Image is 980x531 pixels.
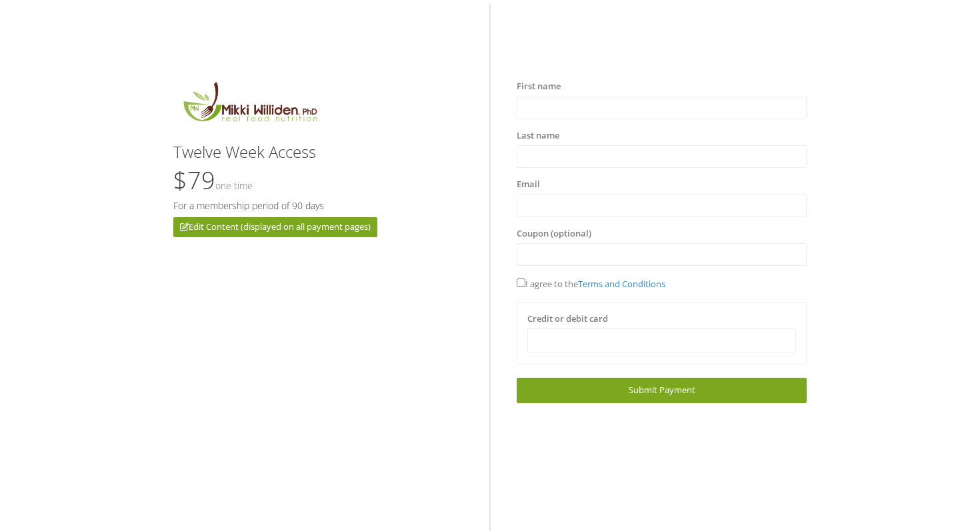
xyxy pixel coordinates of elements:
[527,312,608,326] label: Credit or debit card
[173,201,463,211] h5: For a membership period of 90 days
[578,278,665,290] a: Terms and Conditions
[215,179,253,192] small: One time
[173,80,325,130] img: MikkiLogoMain.png
[173,143,463,161] h3: Twelve Week Access
[517,378,807,402] a: Submit Payment
[517,178,540,191] label: Email
[629,384,695,396] span: Submit Payment
[517,80,561,93] label: First name
[173,217,377,237] a: Edit Content (displayed on all payment pages)
[517,129,559,143] label: Last name
[517,278,665,290] span: I agree to the
[517,227,591,241] label: Coupon (optional)
[536,334,787,346] iframe: Secure card payment input frame
[173,164,253,197] span: $79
